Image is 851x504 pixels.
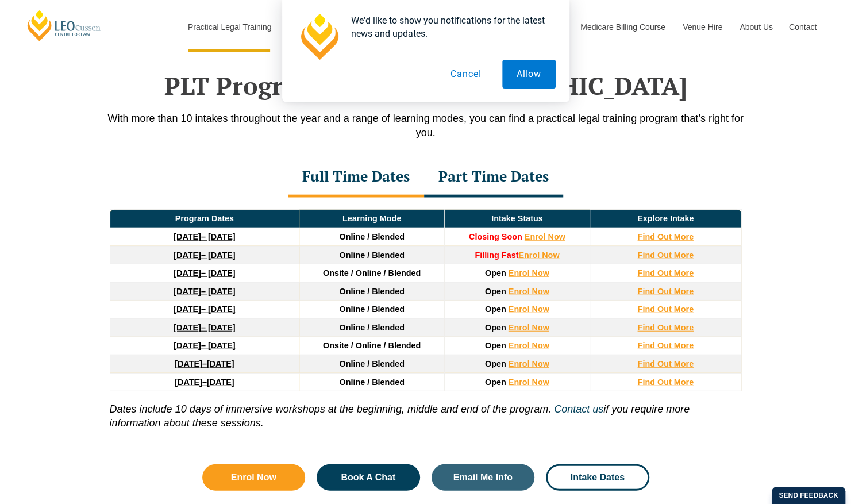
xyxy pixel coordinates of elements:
[424,157,563,198] div: Part Time Dates
[174,305,235,314] a: [DATE]– [DATE]
[637,305,694,314] a: Find Out More
[485,359,506,368] span: Open
[175,359,234,368] a: [DATE]–[DATE]
[174,268,235,278] a: [DATE]– [DATE]
[485,323,506,332] span: Open
[339,378,405,387] span: Online / Blended
[174,232,235,241] a: [DATE]– [DATE]
[509,268,549,278] a: Enrol Now
[518,251,559,260] a: Enrol Now
[174,323,201,332] strong: [DATE]
[475,251,518,260] strong: Filling Fast
[637,323,694,332] a: Find Out More
[432,464,535,491] a: Email Me Info
[174,341,235,350] a: [DATE]– [DATE]
[288,157,424,198] div: Full Time Dates
[453,473,513,482] span: Email Me Info
[174,305,201,314] strong: [DATE]
[339,251,405,260] span: Online / Blended
[546,464,649,491] a: Intake Dates
[339,323,405,332] span: Online / Blended
[485,287,506,296] span: Open
[444,210,590,228] td: Intake Status
[509,359,549,368] a: Enrol Now
[174,232,201,241] strong: [DATE]
[110,210,299,228] td: Program Dates
[207,359,234,368] span: [DATE]
[174,251,201,260] strong: [DATE]
[339,305,405,314] span: Online / Blended
[590,210,741,228] td: Explore Intake
[637,232,694,241] a: Find Out More
[341,473,395,482] span: Book A Chat
[207,378,234,387] span: [DATE]
[637,378,694,387] a: Find Out More
[485,378,506,387] span: Open
[317,464,420,491] a: Book A Chat
[342,14,556,40] div: We'd like to show you notifications for the latest news and updates.
[509,378,549,387] a: Enrol Now
[469,232,522,241] span: Closing Soon
[175,378,234,387] a: [DATE]–[DATE]
[323,268,421,278] span: Onsite / Online / Blended
[525,232,565,241] a: Enrol Now
[509,305,549,314] a: Enrol Now
[571,473,625,482] span: Intake Dates
[174,268,201,278] strong: [DATE]
[175,378,202,387] strong: [DATE]
[174,251,235,260] a: [DATE]– [DATE]
[339,287,405,296] span: Online / Blended
[296,14,342,60] img: notification icon
[174,323,235,332] a: [DATE]– [DATE]
[509,323,549,332] a: Enrol Now
[174,341,201,350] strong: [DATE]
[485,341,506,350] span: Open
[637,268,694,278] a: Find Out More
[637,251,694,260] a: Find Out More
[436,60,495,89] button: Cancel
[98,111,753,140] p: With more than 10 intakes throughout the year and a range of learning modes, you can find a pract...
[339,232,405,241] span: Online / Blended
[509,287,549,296] a: Enrol Now
[637,341,694,350] a: Find Out More
[174,287,201,296] strong: [DATE]
[339,359,405,368] span: Online / Blended
[174,287,235,296] a: [DATE]– [DATE]
[485,305,506,314] span: Open
[231,473,276,482] span: Enrol Now
[299,210,445,228] td: Learning Mode
[110,391,742,430] p: if you require more information about these sessions.
[502,60,556,89] button: Allow
[485,268,506,278] span: Open
[323,341,421,350] span: Onsite / Online / Blended
[637,359,694,368] a: Find Out More
[202,464,306,491] a: Enrol Now
[637,287,694,296] a: Find Out More
[554,403,603,415] a: Contact us
[110,403,551,415] i: Dates include 10 days of immersive workshops at the beginning, middle and end of the program.
[175,359,202,368] strong: [DATE]
[509,341,549,350] a: Enrol Now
